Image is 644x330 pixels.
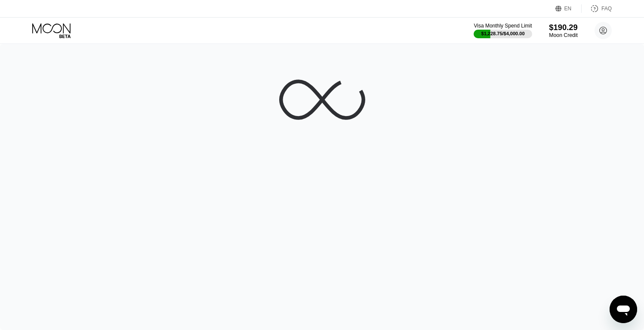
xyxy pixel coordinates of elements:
div: FAQ [601,6,612,12]
div: $190.29 [549,23,578,32]
div: Visa Monthly Spend Limit$1,228.75/$4,000.00 [474,23,532,38]
div: Visa Monthly Spend Limit [474,23,532,29]
div: $1,228.75 / $4,000.00 [481,31,525,36]
iframe: Button to launch messaging window [610,296,637,323]
div: EN [564,6,572,12]
div: $190.29Moon Credit [549,23,578,38]
div: FAQ [582,4,612,13]
div: Moon Credit [549,32,578,38]
div: EN [555,4,582,13]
